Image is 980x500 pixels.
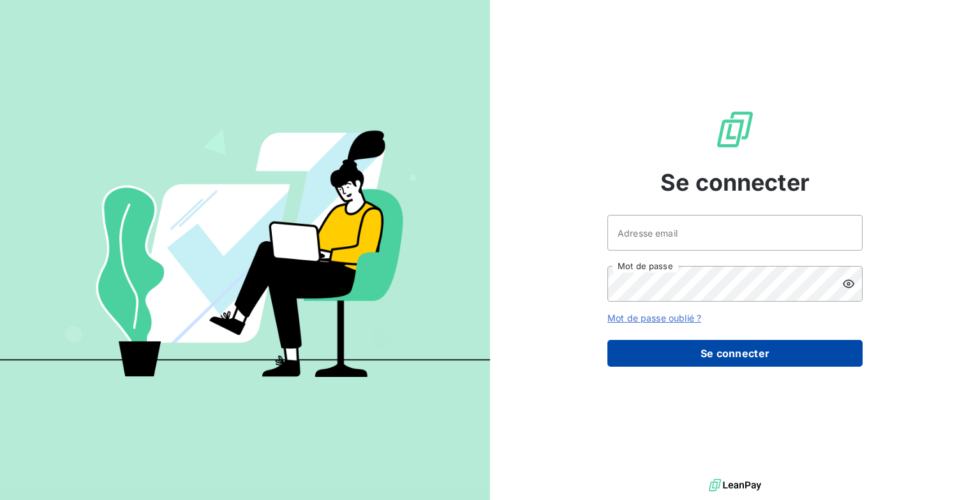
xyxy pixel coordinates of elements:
img: logo [709,476,761,495]
input: placeholder [607,215,863,251]
button: Se connecter [607,340,863,367]
span: Se connecter [660,165,810,200]
img: Logo LeanPay [715,109,755,150]
a: Mot de passe oublié ? [607,312,701,323]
